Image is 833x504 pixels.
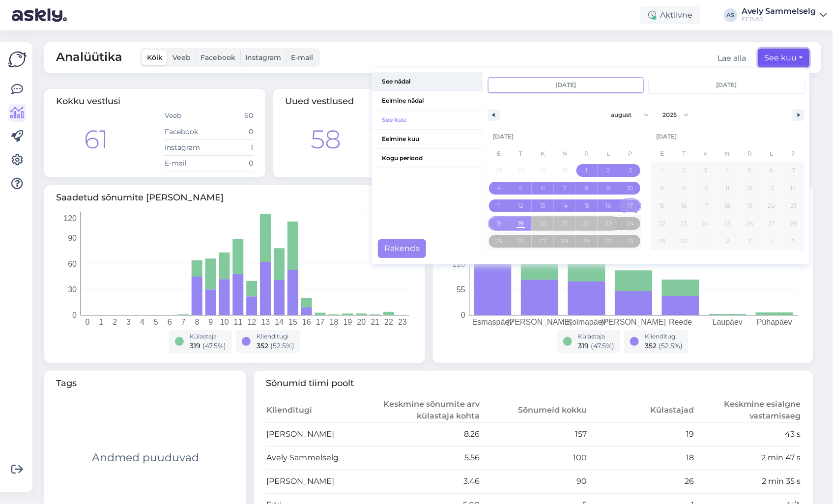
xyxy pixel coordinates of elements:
span: 319 [578,341,589,350]
tspan: 19 [344,318,352,326]
span: 30 [680,232,688,250]
span: Kogu periood [372,149,483,168]
div: 61 [84,120,108,159]
button: 24 [619,215,641,232]
span: 1 [661,162,663,179]
span: T [673,146,695,162]
span: 4 [726,162,730,179]
button: 29 [651,232,673,250]
span: 5 [748,162,751,179]
img: Askly Logo [8,50,27,69]
tspan: 8 [195,318,199,326]
tspan: [PERSON_NAME] [601,318,666,327]
span: 17 [703,197,709,215]
button: 13 [532,197,554,215]
button: 25 [717,215,739,232]
button: 22 [575,215,598,232]
button: 10 [695,179,717,197]
span: 25 [724,215,731,232]
button: Eelmine kuu [372,130,483,149]
button: See kuu [758,49,809,67]
span: L [761,146,783,162]
button: 1 [651,162,673,179]
span: 31 [628,232,633,250]
tspan: 2 [113,318,117,326]
div: FEB AS [742,15,816,23]
td: 0 [209,124,254,140]
td: 90 [480,470,587,493]
button: 28 [554,232,576,250]
tspan: 16 [302,318,311,326]
button: See kuu [372,111,483,130]
span: 24 [702,215,710,232]
button: 15 [651,197,673,215]
span: E [651,146,673,162]
span: R [575,146,598,162]
span: 26 [747,215,753,232]
span: 24 [627,215,634,232]
div: Külastaja [190,332,226,341]
span: E-mail [291,53,313,62]
button: See nädal [372,72,483,91]
span: 2 [607,162,610,179]
span: 319 [190,341,201,350]
tspan: 0 [72,311,77,319]
div: Andmed puuduvad [92,449,199,466]
span: Veeb [172,53,191,62]
button: 30 [598,232,620,250]
span: 29 [659,232,665,250]
button: 14 [554,197,576,215]
span: 5 [519,179,522,197]
span: 27 [768,215,775,232]
th: Keskmine sõnumite arv külastaja kohta [373,398,480,423]
button: 26 [739,215,761,232]
button: Lae alla [718,53,747,64]
span: 13 [769,179,775,197]
span: See kuu [372,111,483,129]
button: 17 [695,197,717,215]
button: 16 [598,197,620,215]
span: 13 [540,197,546,215]
span: 9 [607,179,610,197]
button: 11 [717,179,739,197]
button: 23 [598,215,620,232]
button: 5 [510,179,532,197]
tspan: 14 [275,318,284,326]
span: 29 [583,232,590,250]
span: Tags [56,377,234,390]
span: ( 47.5 %) [591,341,614,350]
td: 18 [587,446,694,470]
tspan: 12 [248,318,257,326]
button: 27 [532,232,554,250]
td: 26 [587,470,694,493]
span: 22 [659,215,665,232]
span: P [619,146,641,162]
span: 15 [584,197,589,215]
th: Sõnumeid kokku [480,398,587,423]
button: 9 [598,179,620,197]
tspan: 0 [461,311,465,319]
button: 18 [488,215,510,232]
button: Kogu periood [372,149,483,168]
tspan: 5 [154,318,158,326]
td: Instagram [164,140,209,155]
td: 2 min 35 s [694,470,802,493]
span: 23 [605,215,612,232]
button: 16 [673,197,695,215]
tspan: 90 [68,234,77,242]
span: Uued vestlused [285,96,354,107]
div: Aktiivne [640,6,700,24]
tspan: 15 [288,318,297,326]
button: 4 [488,179,510,197]
span: 27 [539,232,546,250]
span: Analüütika [56,48,122,67]
span: T [510,146,532,162]
tspan: 60 [68,259,77,268]
button: 23 [673,215,695,232]
span: 20 [768,197,776,215]
span: 1 [586,162,588,179]
span: 25 [495,232,502,250]
span: 12 [518,197,523,215]
span: 10 [703,179,709,197]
